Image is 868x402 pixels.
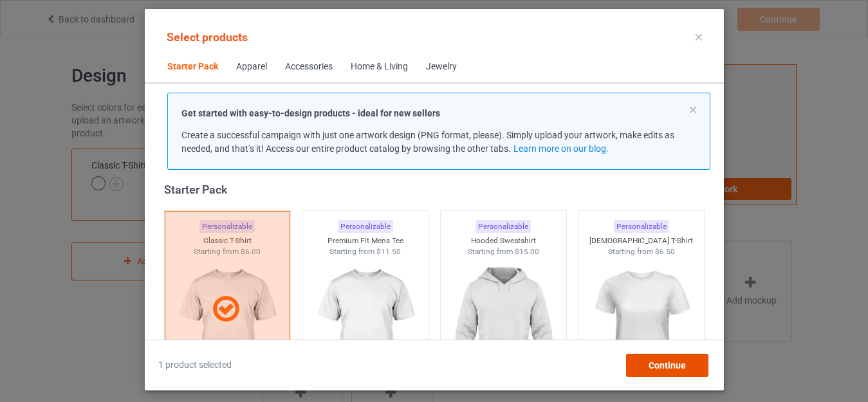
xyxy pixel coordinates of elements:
[426,60,457,73] div: Jewelry
[476,220,531,233] div: Personalizable
[163,182,710,197] div: Starter Pack
[613,220,669,233] div: Personalizable
[648,360,685,370] span: Continue
[302,246,428,257] div: Starting from
[158,51,227,82] span: Starter Pack
[376,247,401,256] span: $11.50
[440,246,566,257] div: Starting from
[167,30,248,44] span: Select products
[514,247,539,256] span: $15.00
[513,143,608,154] a: Learn more on our blog.
[445,257,560,401] img: regular.jpg
[337,220,392,233] div: Personalizable
[181,108,440,118] strong: Get started with easy-to-design products - ideal for new sellers
[654,247,674,256] span: $6.50
[308,257,423,401] img: regular.jpg
[578,235,704,246] div: [DEMOGRAPHIC_DATA] T-Shirt
[440,235,566,246] div: Hooded Sweatshirt
[351,60,408,73] div: Home & Living
[181,130,674,154] span: Create a successful campaign with just one artwork design (PNG format, please). Simply upload you...
[236,60,267,73] div: Apparel
[158,359,232,372] span: 1 product selected
[302,235,428,246] div: Premium Fit Mens Tee
[584,257,699,401] img: regular.jpg
[578,246,704,257] div: Starting from
[285,60,333,73] div: Accessories
[625,354,708,377] div: Continue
